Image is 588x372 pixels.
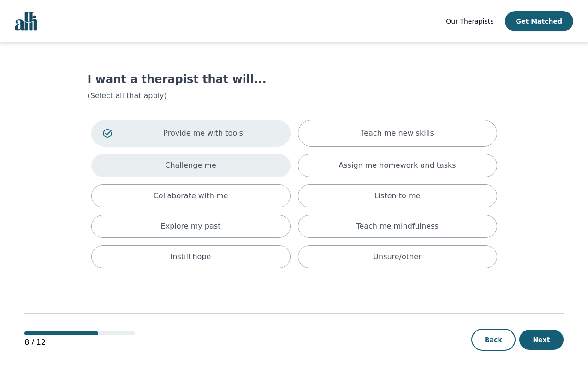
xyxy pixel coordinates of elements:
[88,72,501,87] h1: I want a therapist that will...
[339,160,456,171] p: Assign me homework and tasks
[88,90,501,101] p: (Select all that apply)
[165,160,216,171] p: Challenge me
[374,190,421,201] p: Listen to me
[24,337,135,348] p: 8 / 12
[128,128,279,139] p: Provide me with tools
[505,11,573,31] button: Get Matched
[15,12,37,31] img: alli logo
[519,330,564,350] button: Next
[446,18,493,25] span: Our Therapists
[154,190,228,201] p: Collaborate with me
[171,251,211,262] p: Instill hope
[356,221,438,232] p: Teach me mindfulness
[361,128,434,139] p: Teach me new skills
[446,16,493,27] a: Our Therapists
[471,329,516,351] button: Back
[373,251,421,262] p: Unsure/other
[161,221,221,232] p: Explore my past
